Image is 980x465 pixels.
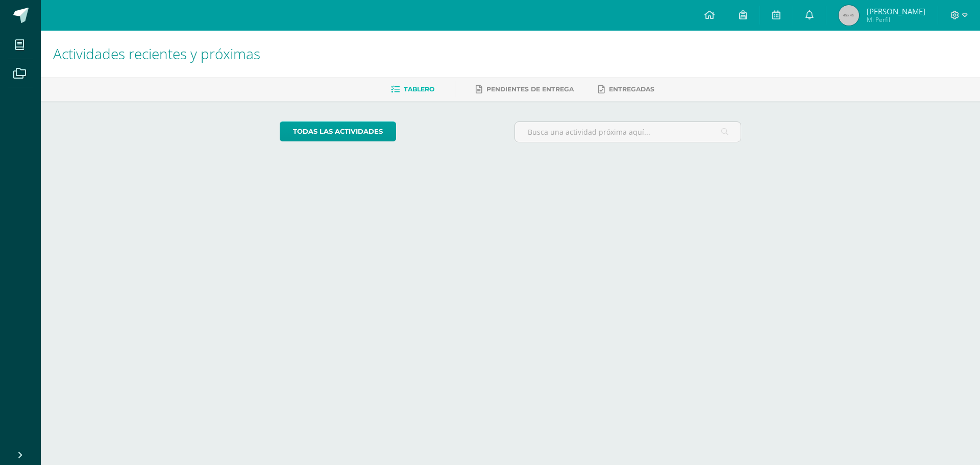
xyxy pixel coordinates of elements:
[476,81,574,97] a: Pendientes de entrega
[53,44,260,63] span: Actividades recientes y próximas
[598,81,654,97] a: Entregadas
[609,85,654,93] span: Entregadas
[867,6,925,16] span: [PERSON_NAME]
[515,122,741,142] input: Busca una actividad próxima aquí...
[839,5,859,26] img: 45x45
[867,15,925,24] span: Mi Perfil
[486,85,574,93] span: Pendientes de entrega
[280,121,396,141] a: todas las Actividades
[404,85,434,93] span: Tablero
[391,81,434,97] a: Tablero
